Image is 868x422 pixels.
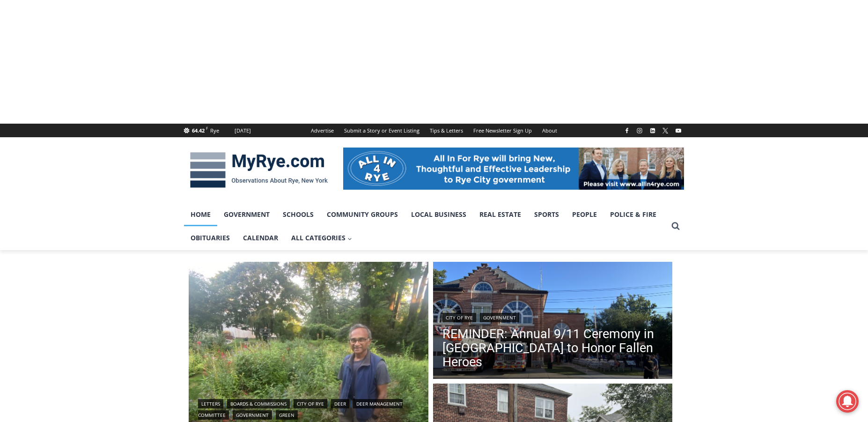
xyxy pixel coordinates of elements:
[235,126,251,135] div: [DATE]
[667,218,684,235] button: View Search Form
[433,262,673,382] img: (PHOTO: The City of Rye 9-11 ceremony on Wednesday, September 11, 2024. It was the 23rd anniversa...
[206,126,208,131] span: F
[192,127,205,134] span: 64.42
[425,124,468,137] a: Tips & Letters
[210,126,219,135] div: Rye
[468,124,537,137] a: Free Newsletter Sign Up
[217,203,276,226] a: Government
[198,397,419,420] div: | | | | | |
[480,313,519,322] a: Government
[294,399,327,408] a: City of Rye
[343,148,684,190] img: All in for Rye
[306,124,339,137] a: Advertise
[276,203,320,226] a: Schools
[184,203,667,250] nav: Primary Navigation
[184,146,334,194] img: MyRye.com
[233,410,272,420] a: Government
[306,124,562,137] nav: Secondary Navigation
[442,313,476,322] a: City of Rye
[647,125,658,136] a: Linkedin
[442,311,663,322] div: |
[473,203,528,226] a: Real Estate
[603,203,663,226] a: Police & Fire
[621,125,633,136] a: Facebook
[291,233,352,243] span: All Categories
[339,124,425,137] a: Submit a Story or Event Listing
[660,125,671,136] a: X
[537,124,562,137] a: About
[673,125,684,136] a: YouTube
[442,327,663,369] a: REMINDER: Annual 9/11 Ceremony in [GEOGRAPHIC_DATA] to Honor Fallen Heroes
[184,226,236,250] a: Obituaries
[285,226,359,250] a: All Categories
[433,262,673,382] a: Read More REMINDER: Annual 9/11 Ceremony in Rye to Honor Fallen Heroes
[236,226,285,250] a: Calendar
[276,410,298,420] a: Green
[634,125,645,136] a: Instagram
[320,203,405,226] a: Community Groups
[184,203,217,226] a: Home
[331,399,349,408] a: Deer
[227,399,290,408] a: Boards & Commissions
[198,399,223,408] a: Letters
[405,203,473,226] a: Local Business
[566,203,603,226] a: People
[528,203,566,226] a: Sports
